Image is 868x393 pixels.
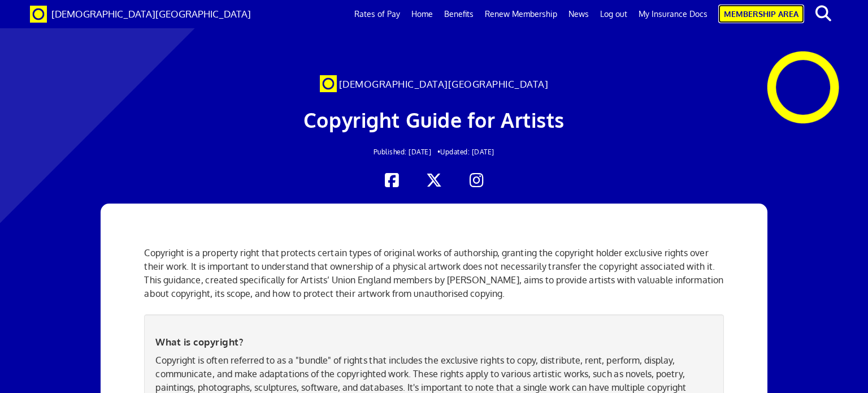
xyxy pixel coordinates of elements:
a: Membership Area [718,5,804,23]
span: Published: [DATE] • [374,148,441,156]
span: [DEMOGRAPHIC_DATA][GEOGRAPHIC_DATA] [339,78,549,90]
h2: Updated: [DATE] [168,148,701,156]
span: [DEMOGRAPHIC_DATA][GEOGRAPHIC_DATA] [51,8,251,20]
b: What is copyright? [155,336,243,348]
span: Copyright Guide for Artists [303,107,565,132]
p: Copyright is a property right that protects certain types of original works of authorship, granti... [144,246,723,300]
button: search [806,2,841,25]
